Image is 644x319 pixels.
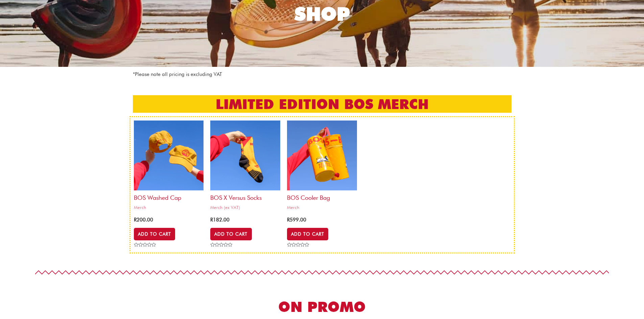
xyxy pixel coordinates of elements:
[133,70,511,79] p: *Please note all pricing is excluding VAT
[210,217,213,223] span: R
[287,121,357,190] img: bos cooler bag
[210,121,280,213] a: BOS x Versus SocksMerch (ex VAT)
[287,205,357,210] span: Merch
[287,121,357,213] a: BOS Cooler bagMerch
[287,217,306,223] bdi: 599.00
[210,205,280,210] span: Merch (ex VAT)
[134,190,204,202] h2: BOS Washed Cap
[134,217,137,223] span: R
[133,298,511,316] h2: ON PROMO
[287,217,290,223] span: R
[134,217,153,223] bdi: 200.00
[287,190,357,202] h2: BOS Cooler bag
[210,121,280,190] img: bos x versus socks
[210,217,230,223] bdi: 182.00
[134,121,204,190] img: bos cap
[287,228,328,240] a: Add to cart: “BOS Cooler bag”
[133,95,511,113] h2: LIMITED EDITION BOS MERCH
[134,228,175,240] a: Add to cart: “BOS Washed Cap”
[210,228,252,240] a: Select options for “BOS x Versus Socks”
[210,190,280,202] h2: BOS x Versus Socks
[294,5,350,23] div: SHOP
[134,121,204,213] a: BOS Washed CapMerch
[134,205,204,210] span: Merch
